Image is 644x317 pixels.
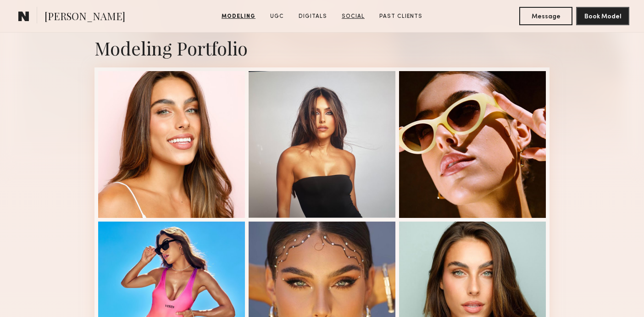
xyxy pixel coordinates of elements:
[94,36,550,60] div: Modeling Portfolio
[576,12,629,20] a: Book Model
[295,12,331,21] a: Digitals
[376,12,426,21] a: Past Clients
[519,7,572,25] button: Message
[218,12,259,21] a: Modeling
[266,12,288,21] a: UGC
[576,7,629,25] button: Book Model
[44,9,125,25] span: [PERSON_NAME]
[338,12,368,21] a: Social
